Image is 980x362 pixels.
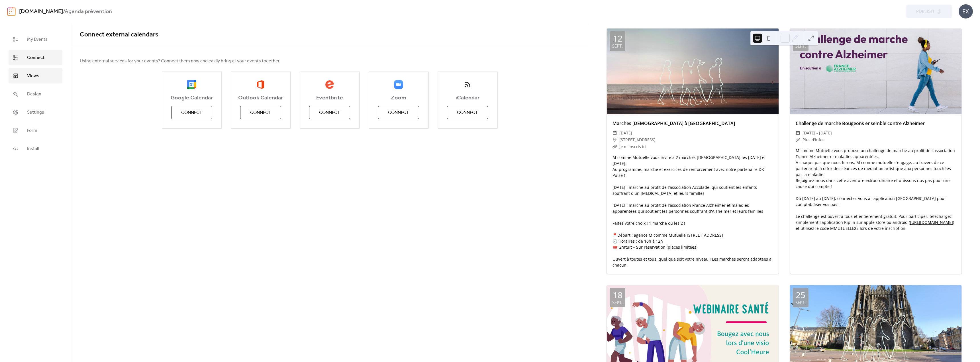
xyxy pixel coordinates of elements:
div: 25 [796,291,805,299]
img: logo [7,7,16,16]
span: Connect [27,54,44,61]
span: Using external services for your events? Connect them now and easily bring all your events together. [80,58,280,65]
div: sept. [612,44,623,48]
span: [DATE] [619,130,632,136]
button: Connect [171,106,212,119]
div: ​ [796,136,800,143]
a: [URL][DOMAIN_NAME] [910,220,953,225]
img: eventbrite [325,80,334,89]
span: Views [27,73,39,79]
img: zoom [394,80,403,89]
div: ​ [796,130,800,136]
span: Design [27,91,41,98]
span: My Events [27,36,48,43]
a: Challenge de marche Bougeons ensemble contre Alzheimer [796,120,925,126]
div: ​ [612,130,617,136]
div: M comme Mutuelle vous invite à 2 marches [DEMOGRAPHIC_DATA] les [DATE] et [DATE]. Au programme, m... [607,154,779,268]
img: google [187,80,196,89]
a: Je m'inscris ici [619,144,646,149]
div: ​ [612,136,617,143]
div: ​ [612,143,617,150]
span: Connect external calendars [80,28,158,41]
b: Agenda prévention [65,6,112,17]
div: M comme Mutuelle vous propose un challenge de marche au profit de l'association France Alzheimer ... [790,148,962,231]
span: [DATE] - [DATE] [803,130,832,136]
div: 18 [613,291,622,299]
a: Plus d'infos [803,137,824,142]
b: / [63,6,65,17]
span: Connect [250,109,271,116]
a: Connect [9,50,62,65]
button: Connect [378,106,419,119]
a: Install [9,141,62,156]
a: Marches [DEMOGRAPHIC_DATA] à [GEOGRAPHIC_DATA] [612,120,735,126]
div: sept. [795,44,806,48]
span: iCalendar [438,95,497,101]
button: Connect [240,106,281,119]
span: Eventbrite [300,95,359,101]
button: Connect [309,106,350,119]
div: sept. [795,300,806,305]
a: Form [9,123,62,138]
a: Design [9,86,62,102]
span: Zoom [369,95,428,101]
button: Connect [447,106,488,119]
div: 12 [613,34,622,43]
a: Settings [9,105,62,120]
a: Views [9,68,62,83]
span: Connect [388,109,409,116]
span: Connect [181,109,202,116]
span: Form [27,127,37,134]
a: [STREET_ADDRESS] [619,136,656,143]
img: ical [463,80,472,89]
span: Connect [319,109,340,116]
div: sept. [612,300,623,305]
span: Outlook Calendar [231,95,290,101]
span: Google Calendar [162,95,221,101]
a: My Events [9,32,62,47]
span: Connect [457,109,478,116]
img: outlook [257,80,264,89]
span: Install [27,146,39,152]
a: [DOMAIN_NAME] [19,6,63,17]
div: EX [959,4,973,19]
span: Settings [27,109,44,116]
